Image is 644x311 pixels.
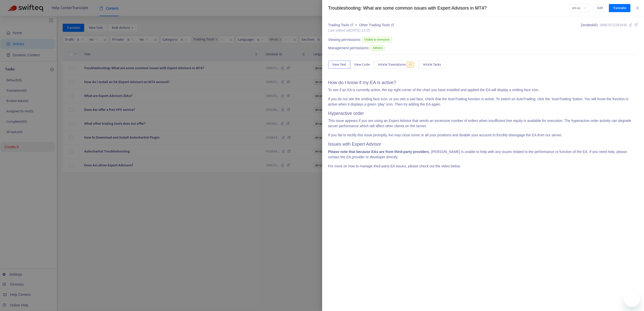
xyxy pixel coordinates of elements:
[328,118,638,129] p: This issue appears if you are using an Expert Advisor that sends an excessive number of orders wh...
[362,37,392,42] span: Visible to everyone
[328,142,638,147] h3: Issues with Expert Advisor
[328,87,638,93] p: To see if an EA is currently active, the top right corner of the chart you have installed and app...
[419,61,445,69] button: Article Tasks
[600,23,627,27] span: 39867072283545
[609,4,630,12] button: Translate
[370,45,385,51] span: Admins
[332,62,346,67] span: View Text
[634,6,641,11] button: Close
[328,149,638,160] p: , [PERSON_NAME] is unable to help with any issues related to the performance or function of the E...
[374,61,419,69] button: Article Translations15
[328,45,370,51] span: Management permissions:
[328,111,638,116] h3: Hyperactive order
[423,62,441,67] span: Article Tasks
[328,37,361,42] span: Viewing permissions:
[328,80,638,86] h3: How do I know if my EA is active?
[328,28,394,33] div: Last edited at [DATE] 13:25
[328,23,354,27] a: Trading Tools
[328,164,638,169] p: For more on how to manage third-party EA issues, please check out the video below.
[597,5,603,11] span: Edit
[593,4,607,12] button: Edit
[328,96,638,107] p: If you do not see the smiling face icon, or you see a sad face, check that the AutoTrading functi...
[328,5,569,12] div: Troubleshooting: What are some common issues with Expert Advisors in MT4?
[354,62,370,67] span: View Code
[359,23,394,27] a: Other Trading Tools
[581,22,638,33] div: Zendesk ID:
[328,133,638,138] p: If you fail to rectify this issue promptly, Axi may close some or all your positions and disable ...
[378,62,406,67] span: Article Translations
[613,5,626,11] span: Translate
[624,291,640,307] iframe: Button to launch messaging window
[328,150,429,154] strong: Please note that because EAs are from third-party providers
[350,61,374,69] button: View Code
[407,62,414,67] span: 15
[328,22,394,28] div: >
[328,61,350,69] button: View Text
[572,4,586,12] span: en-us
[635,6,639,10] span: close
